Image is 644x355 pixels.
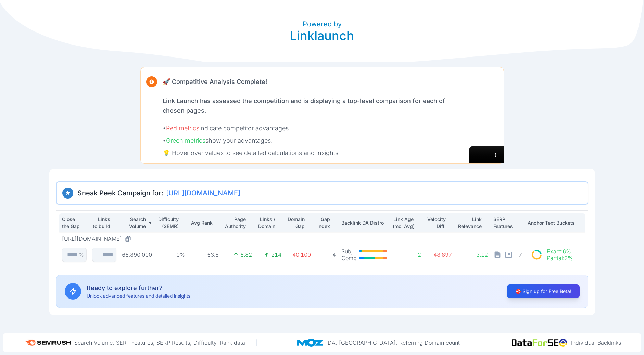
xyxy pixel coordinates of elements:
img: data_for_seo_logo.e5120ddb.png [512,339,571,347]
p: • indicate competitor advantages. [163,124,447,133]
p: 65,890,000 [122,251,152,258]
p: Anchor Text Buckets [528,219,582,226]
p: 40,100 [287,251,311,258]
p: Exact : 6% [547,248,573,255]
span: + 7 [515,251,522,258]
p: DA, [GEOGRAPHIC_DATA], Referring Domain count [328,339,460,346]
p: 5.82 [240,251,252,258]
p: % [79,251,84,258]
span: Green metrics [166,137,205,144]
p: Links to build [92,216,111,230]
p: 2 [392,251,421,258]
p: Ready to explore further? [87,283,190,293]
p: Comp [341,255,357,262]
p: 53.8 [190,251,219,258]
p: Individual Backlinks [571,339,621,346]
p: Backlink DA Distro [341,219,387,226]
span: Red metrics [166,125,199,132]
span: [URL][DOMAIN_NAME] [166,188,240,198]
img: semrush_logo.573af308.png [23,336,75,350]
p: Unlock advanced features and detailed insights [87,293,190,300]
p: Domain Gap [287,216,305,230]
p: 214 [271,251,281,258]
h3: Sneak Peek Campaign for: [62,188,582,199]
p: SERP Features [493,216,522,230]
p: Linklaunch [290,29,354,42]
p: Link Launch has assessed the competition and is displaying a top-level comparison for each of cho... [163,96,447,115]
p: 0% [157,251,185,258]
p: 🚀 Competitive Analysis Complete! [163,77,267,87]
p: Page Authority [224,216,246,230]
p: Difficulty (SEMR) [157,216,179,230]
p: Powered by [290,19,354,29]
p: 4 [316,251,336,258]
p: Search Volume [122,216,146,230]
button: 🎯 Sign up for Free Beta! [507,284,580,298]
p: Links / Domain [257,216,276,230]
p: Link Relevance [457,216,482,230]
p: Link Age (mo. Avg) [392,216,415,230]
p: Partial : 2% [547,255,573,262]
p: 48,897 [427,251,452,258]
img: moz_logo.a3998d80.png [297,339,328,347]
p: Search Volume, SERP Features, SERP Results, Difficulty, Rank data [74,339,245,346]
p: Gap Index [316,216,330,230]
p: Close the Gap [62,216,81,230]
p: Velocity Diff. [427,216,446,230]
p: 💡 Hover over values to see detailed calculations and insights [163,148,447,158]
p: • show your advantages. [163,136,447,145]
button: [URL][DOMAIN_NAME] [62,235,134,242]
p: 3.12 [457,251,488,258]
p: Subj [341,248,357,255]
p: Avg Rank [190,219,213,226]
